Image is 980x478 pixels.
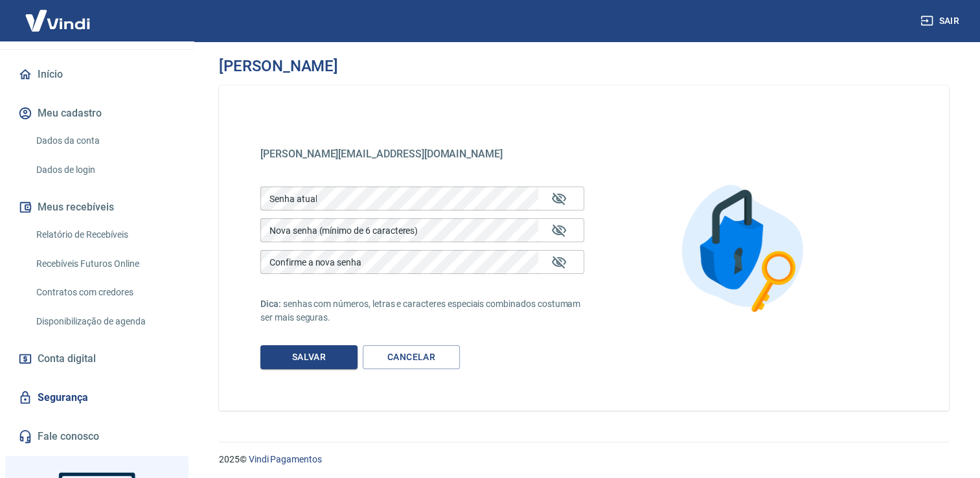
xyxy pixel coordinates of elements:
[31,308,178,335] a: Disponibilização de agenda
[260,148,503,160] span: [PERSON_NAME][EMAIL_ADDRESS][DOMAIN_NAME]
[38,350,96,368] span: Conta digital
[16,345,178,373] a: Conta digital
[260,299,283,309] span: Dica:
[16,383,178,412] a: Segurança
[31,222,178,248] a: Relatório de Recebíveis
[16,193,178,222] button: Meus recebíveis
[249,454,322,464] a: Vindi Pagamentos
[363,345,460,369] a: Cancelar
[16,1,100,40] img: Vindi
[31,279,178,306] a: Contratos com credores
[543,215,575,246] button: Mostrar/esconder senha
[16,99,178,128] button: Meu cadastro
[219,453,949,466] p: 2025 ©
[16,422,178,451] a: Fale conosco
[31,128,178,154] a: Dados da conta
[31,157,178,183] a: Dados de login
[665,167,826,329] img: Alterar senha
[31,251,178,277] a: Recebíveis Futuros Online
[219,57,338,75] h3: [PERSON_NAME]
[918,9,964,33] button: Sair
[16,60,178,89] a: Início
[543,183,575,214] button: Mostrar/esconder senha
[543,247,575,278] button: Mostrar/esconder senha
[260,297,584,324] p: senhas com números, letras e caracteres especiais combinados costumam ser mais seguras.
[260,345,358,369] button: Salvar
